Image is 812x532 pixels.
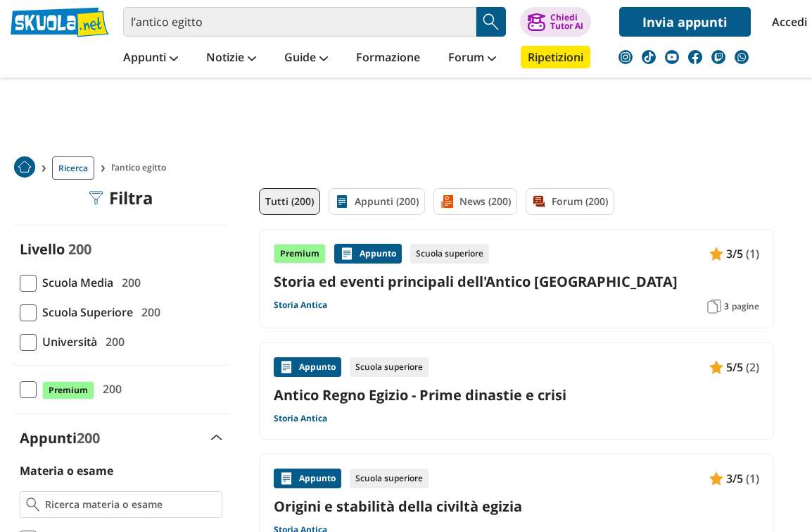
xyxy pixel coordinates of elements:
a: Antico Regno Egizio - Prime dinastie e crisi [274,385,759,404]
img: Forum filtro contenuto [532,194,546,209]
button: ChiediTutor AI [520,7,591,37]
img: Appunti contenuto [709,360,723,374]
span: 200 [77,428,100,447]
a: Storia Antica [274,299,327,311]
img: News filtro contenuto [440,194,454,209]
a: Invia appunti [619,7,751,37]
a: Accedi [772,7,801,37]
label: Materia o esame [20,463,113,478]
a: Appunti (200) [329,188,425,215]
a: Tutti (200) [259,188,320,215]
span: (1) [746,469,759,488]
img: Home [14,156,35,178]
a: Storia Antica [274,413,327,424]
span: 200 [116,273,141,292]
a: Notizie [203,46,260,71]
img: WhatsApp [735,50,749,64]
a: Formazione [353,46,424,71]
img: Appunti contenuto [709,247,723,261]
span: 200 [100,333,125,351]
input: Ricerca materia o esame [45,497,216,512]
a: Storia ed eventi principali dell'Antico [GEOGRAPHIC_DATA] [274,272,759,291]
div: Appunto [274,357,341,377]
span: l’antico egitto [111,156,172,180]
a: Appunti [120,46,182,71]
button: Search Button [476,7,506,37]
a: Forum (200) [526,188,614,215]
span: (1) [746,245,759,263]
a: Forum [445,46,500,71]
div: Appunto [334,244,402,264]
img: Appunti contenuto [279,471,293,485]
img: Appunti contenuto [279,360,293,374]
span: Premium [42,381,94,400]
img: twitch [711,50,725,64]
span: 200 [68,240,91,259]
img: instagram [618,50,633,64]
a: News (200) [433,188,517,215]
span: Scuola Media [37,273,113,292]
div: Premium [274,244,326,264]
div: Scuola superiore [350,357,429,377]
span: Scuola Superiore [37,303,133,321]
img: youtube [665,50,679,64]
img: Appunti contenuto [340,247,354,261]
div: Scuola superiore [410,244,489,264]
span: 3 [724,301,729,312]
img: facebook [688,50,702,64]
input: Cerca appunti, riassunti o versioni [123,7,476,37]
img: Pagine [707,299,721,314]
img: Filtra filtri mobile [89,191,103,205]
img: Appunti filtro contenuto [335,194,349,209]
span: 3/5 [726,469,743,488]
span: 3/5 [726,245,743,263]
span: (2) [746,358,759,376]
div: Scuola superiore [350,469,429,488]
img: Apri e chiudi sezione [211,435,222,440]
label: Livello [20,240,65,259]
img: tiktok [642,50,656,64]
span: 5/5 [726,358,743,376]
label: Appunti [20,428,100,447]
div: Chiedi Tutor AI [550,13,583,30]
span: 200 [97,380,122,398]
span: pagine [732,301,759,312]
span: Università [37,333,97,351]
div: Appunto [274,469,341,488]
img: Cerca appunti, riassunti o versioni [481,11,502,32]
a: Origini e stabilità della civiltà egizia [274,497,759,516]
div: Filtra [89,188,153,208]
img: Appunti contenuto [709,471,723,485]
img: Ricerca materia o esame [26,497,39,512]
a: Guide [281,46,331,71]
a: Home [14,156,35,180]
a: Ricerca [52,156,94,180]
span: 200 [136,303,160,321]
a: Ripetizioni [521,46,590,68]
